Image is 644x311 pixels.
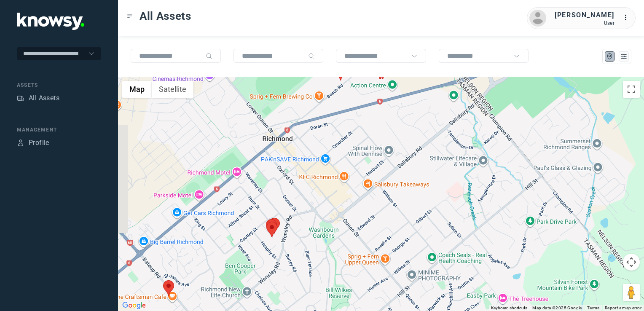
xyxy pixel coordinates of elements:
div: Search [206,53,212,59]
a: Terms (opens in new tab) [587,306,600,310]
div: Search [308,53,315,59]
a: ProfileProfile [17,138,49,148]
div: Profile [29,138,49,148]
div: : [623,13,633,24]
button: Toggle fullscreen view [623,81,640,98]
button: Map camera controls [623,254,640,271]
div: Map [606,53,614,60]
a: Report a map error [605,306,641,310]
span: All Assets [140,8,191,24]
div: Profile [17,139,24,147]
button: Show street map [122,81,152,98]
button: Drag Pegman onto the map to open Street View [623,284,640,301]
tspan: ... [623,14,632,21]
img: avatar.png [529,10,546,27]
a: Open this area in Google Maps (opens a new window) [120,300,148,311]
img: Application Logo [17,13,84,30]
button: Keyboard shortcuts [491,305,527,311]
div: [PERSON_NAME] [555,10,614,20]
div: Assets [17,81,101,89]
span: Map data ©2025 Google [532,306,582,310]
div: : [623,13,633,23]
div: Assets [17,94,24,102]
div: List [620,53,628,60]
div: Management [17,126,101,134]
img: Google [120,300,148,311]
button: Show satellite imagery [152,81,193,98]
div: Toggle Menu [127,13,133,19]
div: User [555,20,614,26]
div: All Assets [29,93,59,103]
a: AssetsAll Assets [17,93,59,103]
